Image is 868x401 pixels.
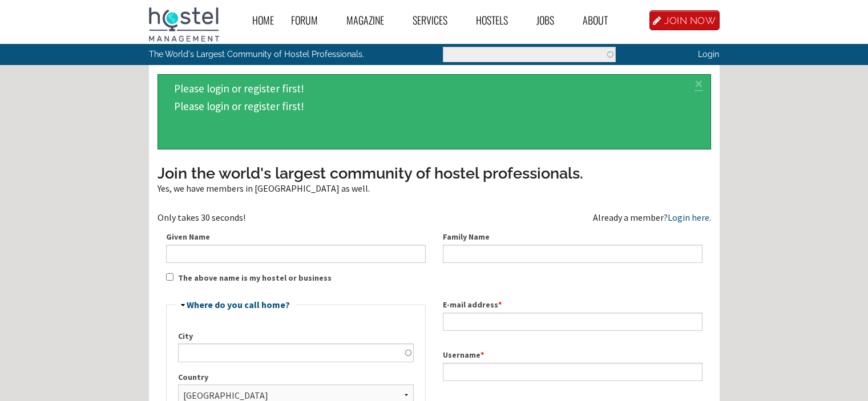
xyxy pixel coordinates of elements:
div: Only takes 30 seconds! [158,213,434,222]
a: About [574,7,628,33]
div: Yes, we have members in [GEOGRAPHIC_DATA] as well. [158,184,711,193]
li: Please login or register first! [174,98,700,115]
a: × [692,80,705,86]
input: A valid e-mail address. All e-mails from the system will be sent to this address. The e-mail addr... [443,313,703,331]
input: Enter the terms you wish to search for. [443,47,616,62]
a: Jobs [528,7,574,33]
a: Services [404,7,467,33]
a: Login [698,49,719,59]
label: Given Name [166,231,426,243]
input: Spaces are allowed; punctuation is not allowed except for periods, hyphens, apostrophes, and unde... [443,363,703,381]
label: Username [443,349,703,361]
a: Home [244,7,282,33]
div: Already a member? [593,213,711,222]
a: Magazine [338,7,404,33]
a: Hostels [467,7,528,33]
a: Forum [282,7,338,33]
label: The above name is my hostel or business [178,272,332,284]
label: Country [178,371,414,383]
p: The World's Largest Community of Hostel Professionals. [149,44,387,64]
a: Where do you call home? [187,299,290,310]
img: Hostel Management Home [149,7,219,42]
span: This field is required. [481,350,484,360]
h3: Join the world's largest community of hostel professionals. [158,163,711,184]
a: JOIN NOW [649,10,720,30]
a: Login here. [668,212,711,223]
span: This field is required. [498,299,502,310]
label: Family Name [443,231,703,243]
label: City [178,330,414,342]
label: E-mail address [443,299,703,311]
li: Please login or register first! [174,80,700,97]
